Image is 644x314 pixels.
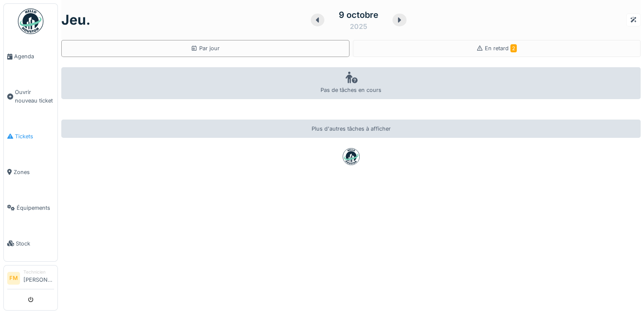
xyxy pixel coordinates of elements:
span: 2 [510,44,517,52]
a: Équipements [4,190,57,226]
div: Plus d'autres tâches à afficher [61,120,641,138]
a: Zones [4,154,57,190]
span: Ouvrir nouveau ticket [15,88,54,104]
a: Tickets [4,118,57,154]
h1: jeu. [61,12,91,28]
a: FM Technicien[PERSON_NAME] [7,269,54,289]
img: badge-BVDL4wpA.svg [343,148,360,165]
img: Badge_color-CXgf-gQk.svg [18,9,43,34]
div: Technicien [23,269,54,275]
div: Par jour [191,44,220,52]
a: Agenda [4,39,57,74]
span: Tickets [15,132,54,140]
li: [PERSON_NAME] [23,269,54,287]
a: Ouvrir nouveau ticket [4,74,57,118]
div: Pas de tâches en cours [61,67,641,99]
li: FM [7,272,20,285]
span: Agenda [14,52,54,60]
span: Zones [14,168,54,176]
span: Équipements [17,204,54,212]
span: Stock [16,240,54,248]
div: 9 octobre [339,9,378,21]
span: En retard [485,45,517,51]
a: Stock [4,226,57,261]
div: 2025 [350,21,367,31]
